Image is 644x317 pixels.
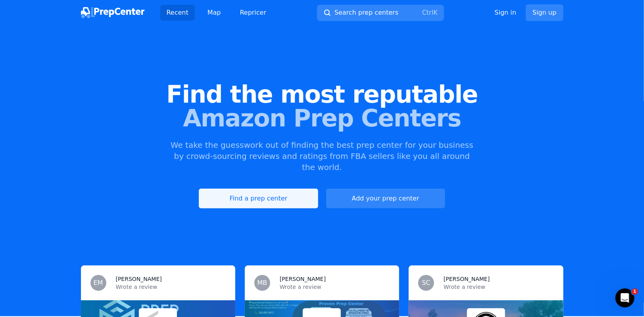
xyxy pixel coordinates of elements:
a: Map [201,5,227,21]
a: Sign in [495,8,517,17]
a: Find a prep center [199,189,318,208]
p: We take the guesswork out of finding the best prep center for your business by crowd-sourcing rev... [170,139,475,173]
span: 1 [632,288,638,295]
h3: [PERSON_NAME] [444,275,490,283]
p: Wrote a review [116,283,226,291]
img: PrepCenter [81,7,144,18]
iframe: Intercom live chat [615,288,634,307]
button: Search prep centersCtrlK [317,5,444,21]
span: SC [422,280,430,286]
span: MB [257,280,267,286]
a: Sign up [526,4,563,21]
h3: [PERSON_NAME] [116,275,162,283]
span: Amazon Prep Centers [13,106,631,130]
p: Wrote a review [444,283,554,291]
h3: [PERSON_NAME] [280,275,326,283]
span: Find the most reputable [13,82,631,106]
span: Search prep centers [334,8,398,17]
span: EM [94,280,103,286]
p: Wrote a review [280,283,390,291]
a: Recent [160,5,195,21]
kbd: K [433,9,438,16]
a: Repricer [234,5,273,21]
a: Add your prep center [326,189,445,208]
kbd: Ctrl [422,9,433,16]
